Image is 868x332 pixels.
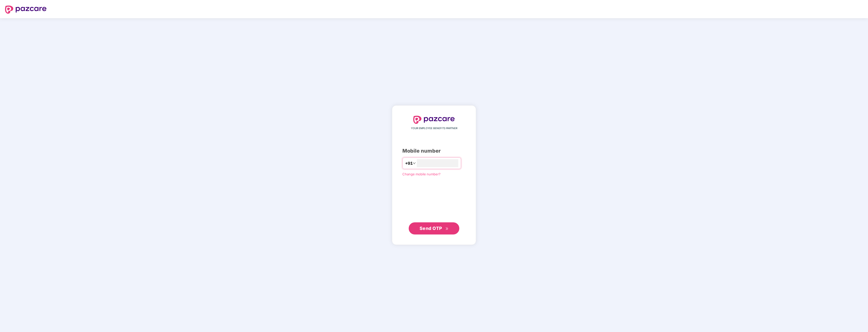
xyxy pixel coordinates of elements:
[413,116,455,124] img: logo
[405,160,413,167] span: +91
[402,147,466,155] div: Mobile number
[420,226,442,231] span: Send OTP
[445,227,449,230] span: double-right
[5,6,47,14] img: logo
[413,162,416,165] span: down
[409,222,459,234] button: Send OTPdouble-right
[402,172,441,176] a: Change mobile number?
[411,126,457,130] span: YOUR EMPLOYEE BENEFITS PARTNER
